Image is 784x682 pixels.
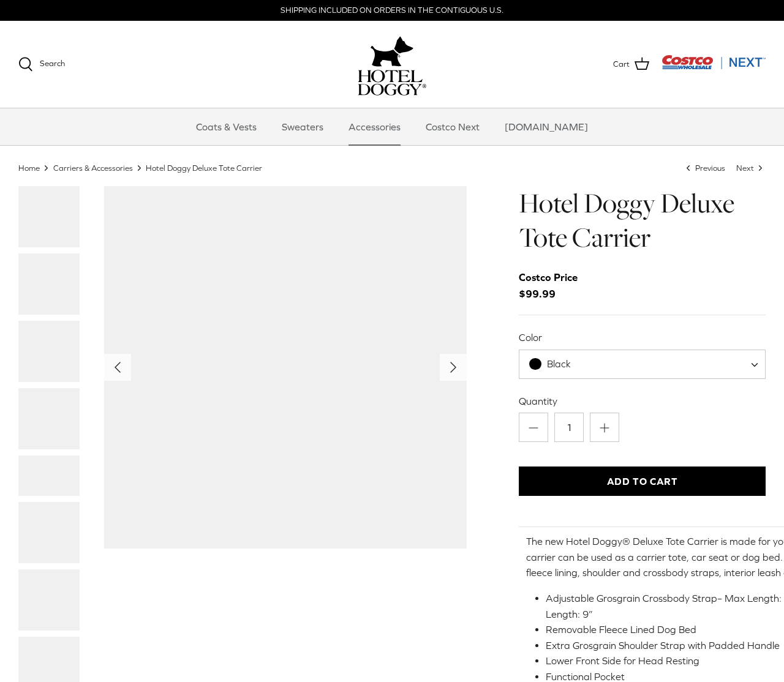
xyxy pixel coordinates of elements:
img: hoteldoggy.com [371,33,413,70]
nav: Breadcrumbs [18,162,766,174]
a: Costco Next [415,108,491,145]
span: Black [519,350,766,379]
a: Thumbnail Link [18,186,80,247]
a: Visit Costco Next [661,62,766,72]
a: Thumbnail Link [18,502,80,563]
a: Show Gallery [104,186,467,549]
a: hoteldoggy.com hoteldoggycom [358,33,426,96]
label: Color [519,331,766,344]
h1: Hotel Doggy Deluxe Tote Carrier [519,186,766,255]
a: [DOMAIN_NAME] [494,108,599,145]
img: Costco Next [661,54,766,70]
a: Hotel Doggy Deluxe Tote Carrier [146,163,262,172]
a: Home [18,163,40,172]
input: Quantity [554,413,584,442]
a: Accessories [337,108,412,145]
a: Thumbnail Link [18,321,80,382]
button: Previous [104,354,131,381]
div: Costco Price [519,269,578,286]
a: Cart [613,56,649,72]
a: Previous [684,163,727,172]
a: Carriers & Accessories [53,163,133,172]
span: Next [736,163,754,172]
span: Black [519,358,595,370]
button: Next [440,354,467,381]
a: Next [736,163,766,172]
span: Previous [695,163,725,172]
a: Coats & Vests [185,108,268,145]
label: Quantity [519,394,766,408]
span: Cart [613,58,630,71]
span: Black [547,358,571,369]
a: Thumbnail Link [18,569,80,631]
img: hoteldoggycom [358,70,426,96]
button: Add to Cart [519,467,766,496]
span: Search [40,59,65,68]
a: Thumbnail Link [18,455,80,497]
a: Thumbnail Link [18,253,80,315]
a: Thumbnail Link [18,388,80,449]
span: $99.99 [519,269,590,302]
a: Sweaters [271,108,334,145]
a: Search [18,57,65,72]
